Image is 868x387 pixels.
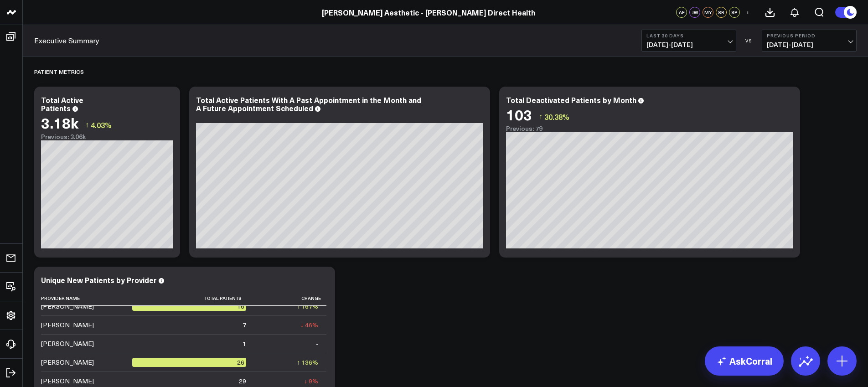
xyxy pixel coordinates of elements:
div: [PERSON_NAME] [41,320,94,330]
div: [PERSON_NAME] [41,377,94,386]
div: Unique New Patients by Provider [41,275,157,285]
div: Total Deactivated Patients by Month [506,95,636,105]
span: 4.03% [91,120,112,130]
th: Total Patients [132,291,254,306]
button: + [742,7,753,18]
span: [DATE] - [DATE] [767,41,852,48]
div: 103 [506,106,532,123]
div: 7 [243,320,246,330]
div: 16 [132,302,246,311]
div: SR [716,7,727,18]
span: + [746,9,750,15]
div: AF [676,7,687,18]
div: ↓ 46% [300,320,318,330]
span: ↑ [85,119,89,131]
div: 1 [243,339,246,348]
div: [PERSON_NAME] [41,302,94,311]
b: Last 30 Days [646,33,731,38]
span: [DATE] - [DATE] [646,41,731,48]
div: 3.18k [41,114,78,131]
div: ↑ 136% [297,358,318,367]
button: Last 30 Days[DATE]-[DATE] [641,30,736,52]
div: Patient Metrics [34,61,84,82]
th: Provider Name [41,291,132,306]
div: Previous: 3.06k [41,133,173,140]
div: Total Active Patients With A Past Appointment in the Month and A Future Appointment Scheduled [196,95,421,113]
div: MY [703,7,713,18]
th: Change [254,291,326,306]
div: [PERSON_NAME] [41,358,94,367]
b: Previous Period [767,33,852,38]
div: JW [689,7,700,18]
span: 30.38% [544,112,569,122]
div: 26 [132,358,246,367]
span: ↑ [539,111,542,123]
div: SP [729,7,740,18]
div: 29 [239,377,246,386]
a: [PERSON_NAME] Aesthetic - [PERSON_NAME] Direct Health [322,7,535,17]
div: [PERSON_NAME] [41,339,94,348]
button: Previous Period[DATE]-[DATE] [762,30,857,52]
a: AskCorral [705,346,784,376]
div: - [316,339,318,348]
div: VS [741,38,757,43]
a: Executive Summary [34,36,99,46]
div: Previous: 79 [506,125,793,132]
div: ↑ 167% [297,302,318,311]
div: Total Active Patients [41,95,83,113]
div: ↓ 9% [304,377,318,386]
